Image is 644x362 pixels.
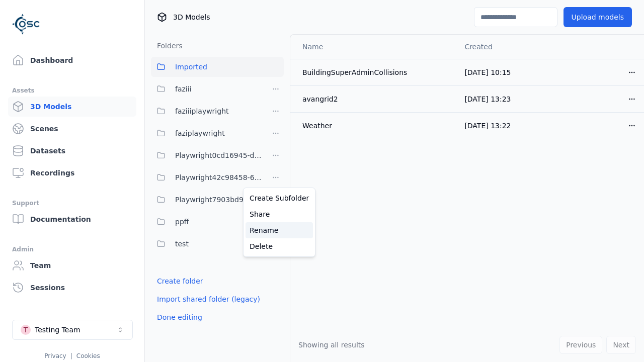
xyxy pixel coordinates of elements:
[246,238,313,254] a: Delete
[246,222,313,238] a: Rename
[246,190,313,206] a: Create Subfolder
[246,206,313,222] a: Share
